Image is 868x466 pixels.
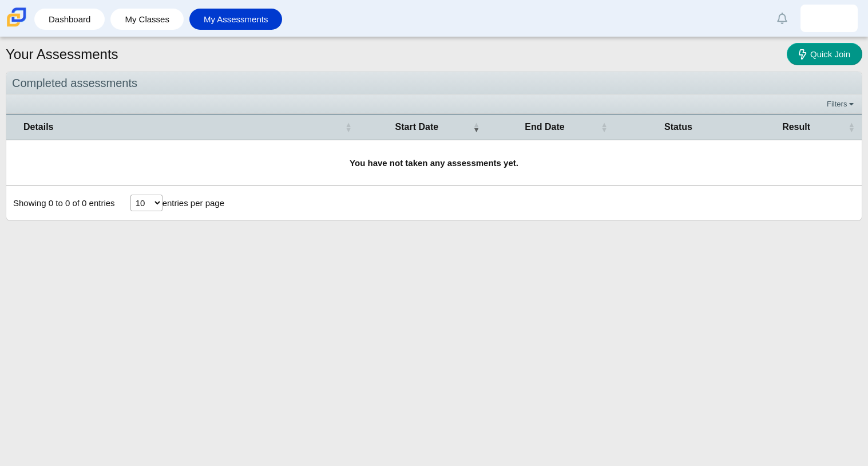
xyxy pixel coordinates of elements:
[5,21,29,31] a: Carmen School of Science & Technology
[395,122,439,132] span: Start Date
[525,122,564,132] span: End Date
[770,6,795,31] a: Alerts
[824,98,859,110] a: Filters
[601,115,608,139] span: End Date : Activate to sort
[664,122,692,132] span: Status
[40,9,99,30] a: Dashboard
[23,122,53,132] span: Details
[848,115,855,139] span: Result : Activate to sort
[6,45,118,64] h1: Your Assessments
[810,49,850,59] span: Quick Join
[800,5,858,32] a: chanell.williams.SIqjpR
[820,9,838,27] img: chanell.williams.SIqjpR
[5,5,29,29] img: Carmen School of Science & Technology
[6,186,115,220] div: Showing 0 to 0 of 0 entries
[782,122,810,132] span: Result
[162,198,224,208] label: entries per page
[345,115,352,139] span: Details : Activate to sort
[787,43,862,65] a: Quick Join
[116,9,178,30] a: My Classes
[6,72,862,95] div: Completed assessments
[195,9,277,30] a: My Assessments
[350,158,518,168] b: You have not taken any assessments yet.
[473,115,479,139] span: Start Date : Activate to remove sorting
